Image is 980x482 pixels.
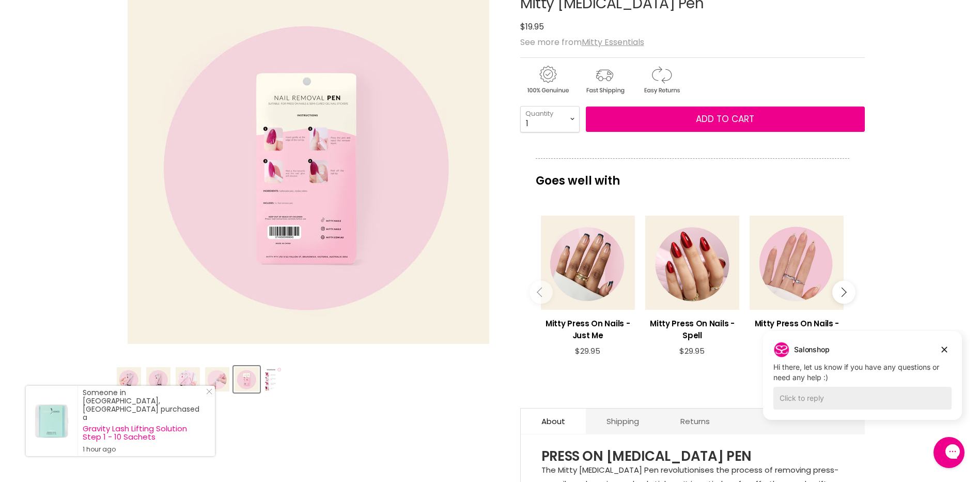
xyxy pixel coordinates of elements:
[176,367,200,391] img: Mitty Nail Removal Pen
[206,388,212,395] svg: Close Icon
[145,366,172,393] button: Mitty Nail Removal Pen
[541,447,752,465] span: PRESS ON [MEDICAL_DATA] PEN
[117,367,141,391] img: Mitty Nail Removal Pen
[202,388,212,399] a: Close Notification
[634,64,689,96] img: returns.gif
[582,36,644,48] a: Mitty Essentials
[205,367,229,391] img: Mitty Nail Removal Pen
[263,366,285,393] button: Mitty Nail Removal Pen
[264,367,284,391] img: Mitty Nail Removal Pen
[928,433,970,472] iframe: Gorgias live chat messenger
[520,64,575,96] img: genuine.gif
[520,106,580,132] select: Quantity
[114,363,503,393] div: Product thumbnails
[541,318,635,341] h3: Mitty Press On Nails - Just Me
[541,310,635,347] a: View product:Mitty Press On Nails - Just Me
[235,367,259,391] img: Mitty Nail Removal Pen
[660,409,730,434] a: Returns
[755,329,970,435] iframe: Gorgias live chat campaigns
[83,445,205,454] small: 1 hour ago
[575,345,600,356] span: $29.95
[116,366,142,393] button: Mitty Nail Removal Pen
[520,36,644,48] span: See more from
[26,386,77,456] a: Visit product page
[83,388,205,454] div: Someone in [GEOGRAPHIC_DATA], [GEOGRAPHIC_DATA] purchased a
[679,345,705,356] span: $29.95
[750,310,844,347] a: View product:Mitty Press On Nails - So Cute
[577,64,632,96] img: shipping.gif
[696,113,754,125] span: Add to cart
[645,310,739,347] a: View product:Mitty Press On Nails - Spell
[586,107,865,132] button: Add to cart
[521,409,586,434] a: About
[520,21,544,33] span: $19.95
[146,367,170,391] img: Mitty Nail Removal Pen
[234,366,260,393] button: Mitty Nail Removal Pen
[536,158,849,192] p: Goes well with
[204,366,230,393] button: Mitty Nail Removal Pen
[750,318,844,341] h3: Mitty Press On Nails - So Cute
[645,318,739,341] h3: Mitty Press On Nails - Spell
[175,366,201,393] button: Mitty Nail Removal Pen
[586,409,660,434] a: Shipping
[83,425,205,441] a: Gravity Lash Lifting Solution Step 1 - 10 Sachets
